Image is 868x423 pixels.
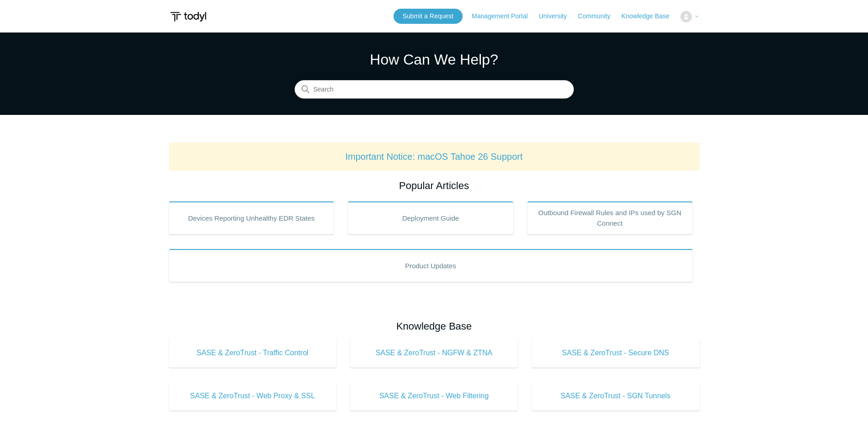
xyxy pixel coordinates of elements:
[169,319,700,334] h2: Knowledge Base
[364,390,504,401] span: SASE & ZeroTrust - Web Filtering
[364,347,504,358] span: SASE & ZeroTrust - NGFW & ZTNA
[295,49,574,70] h1: How Can We Help?
[532,338,700,368] a: SASE & ZeroTrust - Secure DNS
[532,381,700,411] a: SASE & ZeroTrust - SGN Tunnels
[169,381,337,411] a: SASE & ZeroTrust - Web Proxy & SSL
[169,178,700,193] h2: Popular Articles
[539,11,576,21] a: University
[169,338,337,368] a: SASE & ZeroTrust - Traffic Control
[169,249,693,282] a: Product Updates
[295,81,574,99] input: Search
[169,201,334,234] a: Devices Reporting Unhealthy EDR States
[345,152,523,162] a: Important Notice: macOS Tahoe 26 Support
[472,11,537,21] a: Management Portal
[183,347,323,358] span: SASE & ZeroTrust - Traffic Control
[578,11,620,21] a: Community
[545,390,686,401] span: SASE & ZeroTrust - SGN Tunnels
[545,347,686,358] span: SASE & ZeroTrust - Secure DNS
[183,390,323,401] span: SASE & ZeroTrust - Web Proxy & SSL
[527,201,693,234] a: Outbound Firewall Rules and IPs used by SGN Connect
[394,9,463,24] a: Submit a Request
[350,381,518,411] a: SASE & ZeroTrust - Web Filtering
[348,201,513,234] a: Deployment Guide
[621,11,679,21] a: Knowledge Base
[169,8,208,25] img: Todyl Support Center Help Center home page
[350,338,518,368] a: SASE & ZeroTrust - NGFW & ZTNA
